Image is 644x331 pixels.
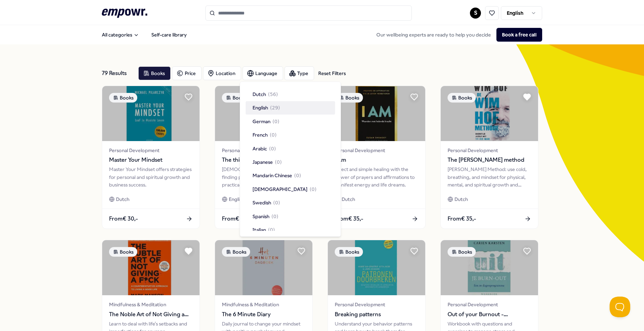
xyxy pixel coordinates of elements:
span: English [253,104,268,111]
div: Books [109,93,137,103]
nav: Main [96,28,192,42]
img: package image [215,86,312,141]
button: All categories [96,28,144,42]
a: package imageBooksPersonal DevelopmentThe things you only see if you take your time[DEMOGRAPHIC_D... [215,86,313,229]
span: From € 25,- [222,214,250,223]
span: ( 0 ) [294,172,301,179]
span: The Noble Art of Not Giving a F*ck [109,310,193,319]
div: Master Your Mindset offers strategies for personal and spiritual growth and business success. [109,165,193,189]
span: Personal Development [109,147,193,154]
span: Personal Development [448,147,531,154]
span: From € 30,- [109,214,138,223]
span: Dutch [253,90,266,98]
span: Out of your Burnout - workbook [448,310,531,319]
span: Mindfulness & Meditation [222,301,305,308]
span: ( 0 ) [269,145,276,152]
div: Books [222,247,250,257]
div: 79 Results [102,66,133,80]
img: package image [441,240,538,295]
span: Japanese [253,158,273,166]
span: Mandarin Chinese [253,172,292,179]
span: ( 0 ) [273,199,280,206]
span: From € 35,- [448,214,476,223]
div: Books [222,93,250,103]
span: Master Your Mindset [109,156,193,164]
span: Arabic [253,145,267,152]
span: The [PERSON_NAME] method [448,156,531,164]
button: Location [203,66,241,80]
div: Our wellbeing experts are ready to help you decide [371,28,542,42]
iframe: Help Scout Beacon - Open [610,297,630,317]
img: package image [441,86,538,141]
span: English, Dutch [229,195,260,203]
div: Books [335,247,363,257]
div: Suggestions [246,87,335,231]
div: Books [109,247,137,257]
span: Italian [253,226,266,234]
input: Search for products, categories or subcategories [205,6,412,21]
div: Books [335,93,363,103]
button: S [470,8,481,19]
span: ( 0 ) [310,185,316,193]
span: ( 0 ) [275,158,282,166]
span: ( 0 ) [270,131,277,139]
span: ( 56 ) [268,90,278,98]
a: package imageBooksPersonal DevelopmentMaster Your MindsetMaster Your Mindset offers strategies fo... [102,86,200,229]
button: Book a free call [496,28,542,42]
span: ( 0 ) [268,226,275,234]
span: The 6 Minute Diary [222,310,305,319]
span: Personal Development [222,147,305,154]
span: ( 0 ) [272,118,279,125]
span: Personal Development [448,301,531,308]
a: package imageBooksPersonal DevelopmentI AmDirect and simple healing with the power of prayers and... [328,86,426,229]
div: Books [448,93,476,103]
div: Direct and simple healing with the power of prayers and affirmations to manifest energy and life ... [335,165,418,189]
div: [DEMOGRAPHIC_DATA] wisdom for finding peace in a busy world, with practical insights and mindfuln... [222,165,305,189]
span: Spanish [253,213,269,220]
a: package imageBooksPersonal DevelopmentThe [PERSON_NAME] method[PERSON_NAME] Method: use cold, bre... [440,86,538,229]
span: French [253,131,268,139]
span: Dutch [116,195,129,203]
img: package image [328,86,425,141]
img: package image [102,240,200,295]
span: Breaking patterns [335,310,418,319]
span: [DEMOGRAPHIC_DATA] [253,185,308,193]
span: The things you only see if you take your time [222,156,305,164]
img: package image [215,240,312,295]
span: Dutch [454,195,468,203]
span: I Am [335,156,418,164]
img: package image [102,86,200,141]
span: Swedish [253,199,271,206]
span: Mindfulness & Meditation [109,301,193,308]
span: Personal Development [335,301,418,308]
span: German [253,118,270,125]
a: Self-care library [146,28,192,42]
div: [PERSON_NAME] Method: use cold, breathing, and mindset for physical, mental, and spiritual growth... [448,165,531,189]
img: package image [328,240,425,295]
span: Personal Development [335,147,418,154]
span: ( 29 ) [270,104,280,111]
div: Reset Filters [318,70,346,77]
button: Language [243,66,283,80]
div: Books [448,247,476,257]
span: Dutch [342,195,355,203]
button: Price [172,66,202,80]
span: ( 0 ) [271,213,278,220]
button: Type [285,66,314,80]
button: Books [138,66,171,80]
span: From € 35,- [335,214,363,223]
